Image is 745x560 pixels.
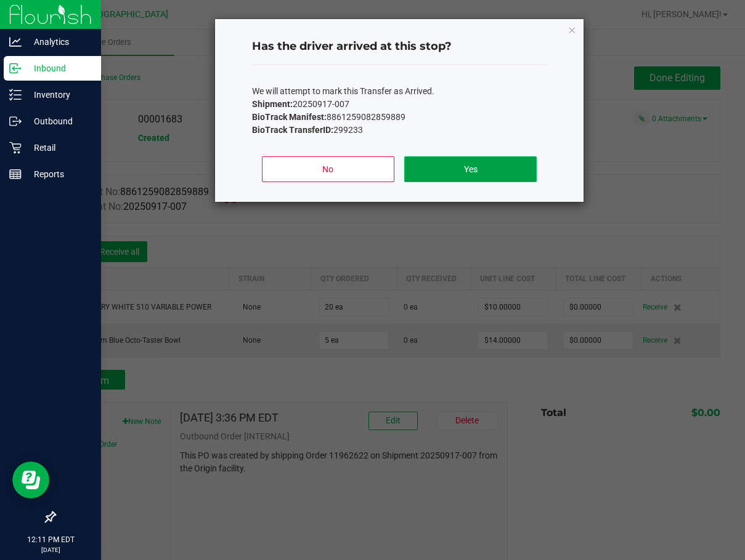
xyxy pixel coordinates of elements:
p: Reports [22,167,96,182]
p: Outbound [22,114,96,129]
button: Yes [404,156,537,182]
b: BioTrack TransferID: [252,125,333,135]
p: We will attempt to mark this Transfer as Arrived. [252,85,547,98]
b: BioTrack Manifest: [252,112,327,122]
p: Inbound [22,61,96,76]
b: Shipment: [252,99,293,109]
p: [DATE] [6,545,96,554]
inline-svg: Inventory [9,89,22,101]
p: 20250917-007 [252,98,547,111]
p: Retail [22,140,96,155]
p: 299233 [252,124,547,137]
inline-svg: Analytics [9,36,22,48]
p: Inventory [22,87,96,102]
p: 12:11 PM EDT [6,534,96,545]
button: Close [568,22,576,37]
inline-svg: Inbound [9,62,22,74]
p: Analytics [22,34,96,49]
iframe: Resource center [12,462,49,498]
h4: Has the driver arrived at this stop? [252,39,547,55]
p: 8861259082859889 [252,111,547,124]
inline-svg: Reports [9,168,22,180]
inline-svg: Retail [9,142,22,154]
button: No [262,156,394,182]
inline-svg: Outbound [9,115,22,127]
